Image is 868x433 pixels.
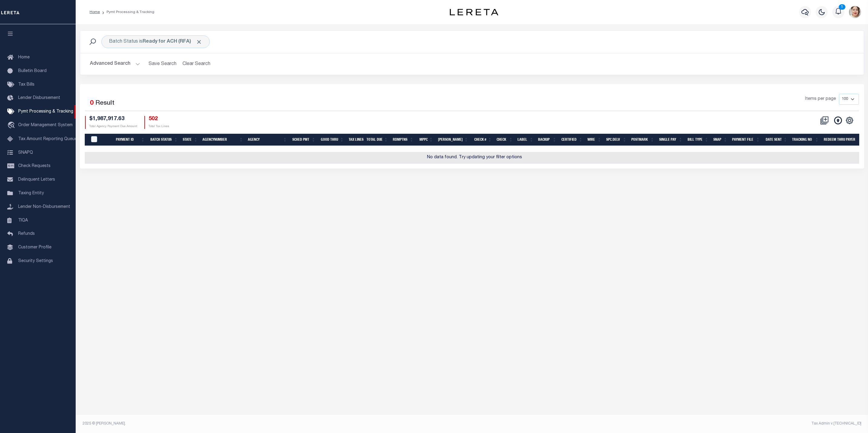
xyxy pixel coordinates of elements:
span: Check Requests [18,164,51,168]
img: logo-dark.svg [450,9,498,15]
button: Save Search [145,58,180,70]
th: Postmark: activate to sort column ascending [629,134,656,146]
th: Payment ID: activate to sort column ascending [108,134,147,146]
th: Bill Fee: activate to sort column ascending [436,134,471,146]
span: Click to Remove [196,39,202,45]
span: Lender Non-Disbursement [18,205,70,209]
th: Tracking No: activate to sort column ascending [790,134,821,146]
th: SNAP: activate to sort column ascending [711,134,730,146]
span: Lender Disbursement [18,96,60,100]
i: travel_explore [7,122,17,130]
h4: 502 [149,116,169,123]
th: Label: activate to sort column ascending [515,134,536,146]
div: Click to Edit [101,35,210,48]
th: MPPC: activate to sort column ascending [416,134,435,146]
span: Security Settings [18,259,53,263]
span: 0 [90,100,94,107]
button: Advanced Search [90,58,140,70]
th: SCHED PMT: activate to sort column ascending [289,134,318,146]
span: Items per page [805,96,836,103]
th: Check #: activate to sort column ascending [471,134,494,146]
th: Batch Status: activate to sort column ascending [147,134,180,146]
span: Home [18,55,30,60]
th: Date Sent: activate to sort column ascending [762,134,790,146]
th: Redeem Thru Payer: activate to sort column ascending [821,134,865,146]
p: Total Tax Lines [149,124,169,129]
th: Wire: activate to sort column ascending [585,134,604,146]
th: State: activate to sort column ascending [180,134,200,146]
h4: $1,987,917.63 [89,116,137,123]
span: SNAPQ [18,150,33,155]
button: 1 [832,6,844,18]
span: Bulletin Board [18,69,47,73]
span: Delinquent Letters [18,178,55,182]
b: Ready for ACH (RFA) [143,39,202,44]
th: Check: activate to sort column ascending [494,134,515,146]
th: PayeePmtBatchStatus [87,134,108,146]
span: Order Management System [18,123,73,127]
th: Bill Type: activate to sort column ascending [685,134,711,146]
th: Backup: activate to sort column ascending [536,134,559,146]
span: Tax Bills [18,83,35,87]
span: Tax Amount Reporting Queue [18,137,77,141]
th: Good Thru: activate to sort column ascending [318,134,346,146]
span: Refunds [18,232,35,236]
span: 1 [839,4,845,10]
a: Home [90,10,100,14]
th: Spc.Delv: activate to sort column ascending [604,134,629,146]
li: Pymt Processing & Tracking [100,9,154,15]
label: Result [95,99,114,108]
span: Pymt Processing & Tracking [18,110,73,114]
th: Single Pay: activate to sort column ascending [657,134,685,146]
th: Certified: activate to sort column ascending [559,134,585,146]
span: TIQA [18,218,28,222]
p: Total Agency Payment Due Amount [89,124,137,129]
span: Taxing Entity [18,191,44,195]
span: Customer Profile [18,245,51,250]
td: No data found. Try updating your filter options [85,152,865,164]
th: Rdmptns: activate to sort column ascending [390,134,416,146]
th: Agency: activate to sort column ascending [245,134,289,146]
button: Clear Search [180,58,213,70]
th: Payment File: activate to sort column ascending [730,134,762,146]
th: AgencyNumber: activate to sort column ascending [200,134,245,146]
th: Tax Lines [346,134,364,146]
th: Total Due: activate to sort column ascending [364,134,390,146]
